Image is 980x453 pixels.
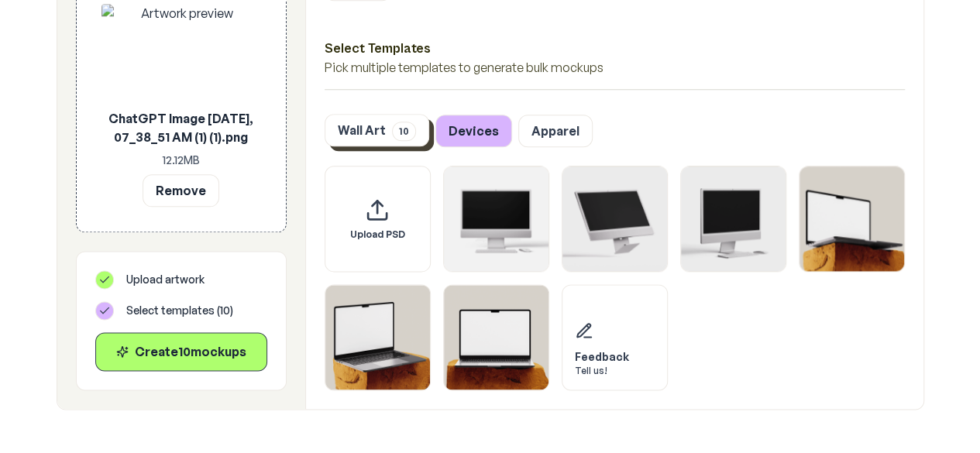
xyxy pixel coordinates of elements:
[392,122,416,141] span: 10
[518,115,593,147] button: Apparel
[325,285,430,390] img: MacBook Mockup 2
[444,166,548,271] img: iMac Mockup 1
[435,115,512,147] button: Devices
[681,166,786,271] img: iMac Mockup 3
[325,284,431,390] div: Select template MacBook Mockup 2
[325,114,429,146] button: Wall Art10
[443,284,549,390] div: Select template MacBook Mockup 3
[562,166,668,272] div: Select template iMac Mockup 2
[101,4,261,103] img: Artwork preview
[575,365,629,377] div: Tell us!
[325,166,431,272] div: Upload custom PSD template
[143,174,219,207] button: Remove
[562,284,668,390] div: Send feedback
[575,349,629,365] div: Feedback
[443,166,549,272] div: Select template iMac Mockup 1
[325,38,905,58] h3: Select Templates
[350,228,405,241] span: Upload PSD
[126,303,233,318] span: Select templates ( 10 )
[101,153,261,168] p: 12.12 MB
[799,166,904,271] img: MacBook Mockup 1
[562,166,667,271] img: iMac Mockup 2
[799,166,905,272] div: Select template MacBook Mockup 1
[680,166,786,272] div: Select template iMac Mockup 3
[95,332,267,371] button: Create10mockups
[101,109,261,146] p: ChatGPT Image [DATE], 07_38_51 AM (1) (1).png
[108,342,254,361] div: Create 10 mockup s
[126,272,205,287] span: Upload artwork
[325,58,905,77] p: Pick multiple templates to generate bulk mockups
[444,285,548,390] img: MacBook Mockup 3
